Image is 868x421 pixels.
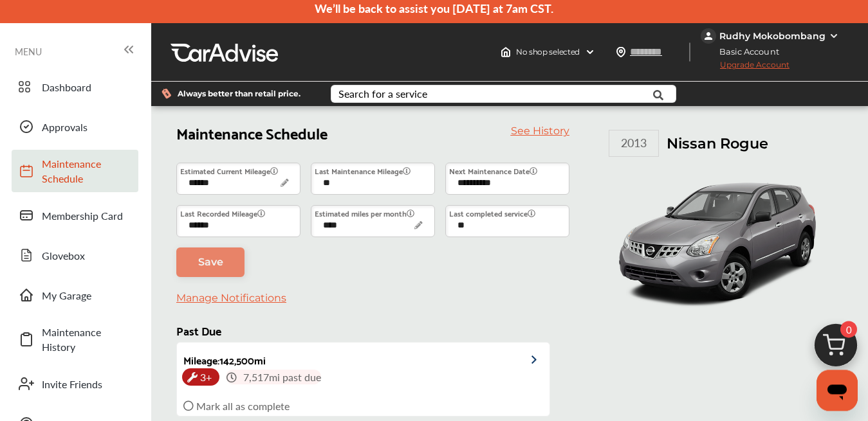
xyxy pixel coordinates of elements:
[719,30,826,42] div: Rudhy Mokobombang
[42,288,132,303] span: My Garage
[12,199,138,232] a: Membership Card
[585,47,595,57] img: header-down-arrow.9dd2ce7d.svg
[12,70,138,103] a: Dashboard
[198,367,214,387] span: 3+
[805,318,867,379] img: cart_icon.3d0951e8.svg
[176,247,245,277] a: Save
[449,164,537,177] label: Next Maintenance Date
[338,89,427,99] div: Search for a service
[15,46,42,57] span: MENU
[701,60,790,76] span: Upgrade Account
[241,370,321,384] span: 7,517 mi past due
[12,278,138,312] a: My Garage
[501,47,511,57] img: header-home-logo.8d720a4f.svg
[42,248,132,263] span: Glovebox
[12,238,138,272] a: Glovebox
[162,88,171,99] img: dollor_label_vector.a70140d1.svg
[177,343,266,368] div: Mileage : 142,500 mi
[829,31,839,41] img: WGsFRI8htEPBVLJbROoPRyZpYNWhNONpIPPETTm6eUC0GeLEiAAAAAElFTkSuQmCC
[178,90,300,98] span: Always better than retail price.
[702,45,789,58] span: Basic Account
[12,110,138,143] a: Approvals
[511,125,569,137] a: See History
[840,321,857,337] span: 0
[42,377,132,391] span: Invite Friends
[12,150,138,192] a: Maintenance Schedule
[42,80,132,94] span: Dashboard
[198,256,223,268] span: Save
[12,318,138,361] a: Maintenance History
[180,164,278,177] label: Estimated Current Mileage
[449,206,535,220] label: Last completed service
[176,292,286,304] a: Manage Notifications
[315,206,414,220] label: Estimated miles per month
[176,123,328,143] h1: Maintenance Schedule
[701,28,716,44] img: jVpblrzwTbfkPYzPPzSLxeg0AAAAASUVORK5CYII=
[689,42,690,62] img: header-divider.bc55588e.svg
[609,130,659,157] div: 2013
[42,156,132,186] span: Maintenance Schedule
[176,320,221,340] span: Past Due
[315,164,411,177] label: Last Maintenance Mileage
[817,370,858,411] iframe: Button to launch messaging window
[611,162,823,321] img: 8257_st0640_046.jpg
[180,206,265,220] label: Last Recorded Mileage
[667,134,768,152] h1: Nissan Rogue
[531,355,549,364] img: grCAAAAAElFTkSuQmCC
[12,367,138,400] a: Invite Friends
[516,47,580,57] span: No shop selected
[42,325,132,354] span: Maintenance History
[196,399,290,413] span: Mark all as complete
[177,343,549,396] a: Mileage:142,500mi3+ 7,517mi past due
[42,120,132,134] span: Approvals
[42,208,132,223] span: Membership Card
[616,47,626,57] img: location_vector.a44bc228.svg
